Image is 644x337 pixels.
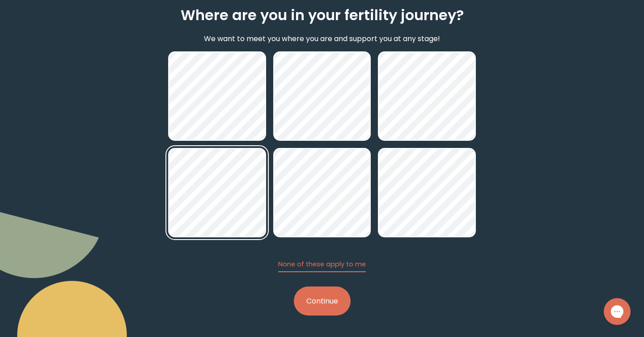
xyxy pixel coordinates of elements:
iframe: Gorgias live chat messenger [599,295,635,328]
p: We want to meet you where you are and support you at any stage! [204,33,440,44]
h2: Where are you in your fertility journey? [181,4,464,26]
button: None of these apply to me [278,260,366,272]
button: Continue [294,286,351,316]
